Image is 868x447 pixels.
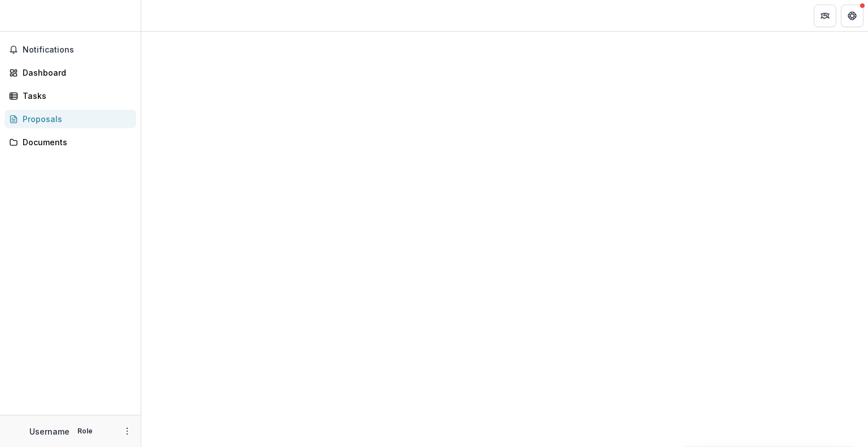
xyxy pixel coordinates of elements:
a: Proposals [5,110,136,128]
div: Documents [23,136,127,148]
button: More [120,424,134,438]
a: Tasks [5,86,136,105]
a: Dashboard [5,63,136,82]
p: Username [29,426,70,437]
button: Partners [814,5,836,27]
button: Notifications [5,41,136,59]
p: Role [74,426,96,436]
div: Dashboard [23,67,127,79]
a: Documents [5,133,136,151]
div: Tasks [23,90,127,102]
button: Get Help [841,5,863,27]
span: Notifications [23,45,132,55]
div: Proposals [23,113,127,125]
